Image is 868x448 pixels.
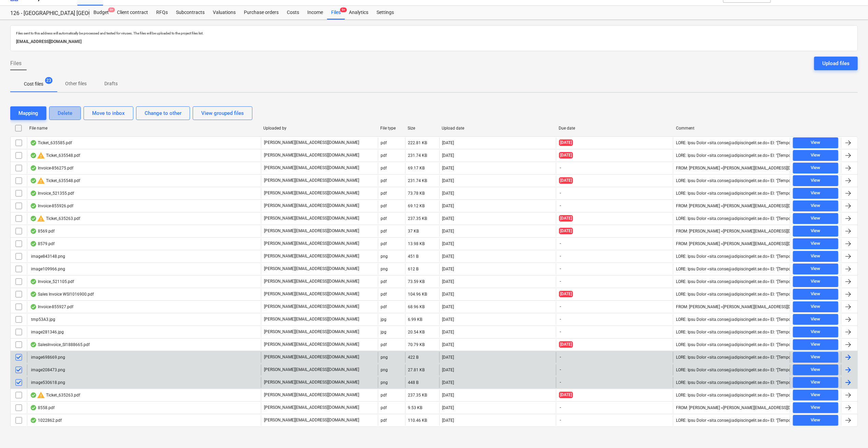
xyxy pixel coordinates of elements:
a: Purchase orders [240,6,283,19]
div: View [811,278,820,285]
div: 37 KB [408,229,419,234]
span: [DATE] [559,392,573,398]
div: [DATE] [442,418,454,423]
div: 27.81 KB [408,368,425,372]
button: View [793,188,838,199]
div: View [811,151,820,159]
button: View [793,163,838,174]
div: jpg [381,330,387,334]
button: View grouped files [193,106,252,120]
span: [DATE] [559,177,573,184]
button: View [793,352,838,363]
div: 126 - [GEOGRAPHIC_DATA] [GEOGRAPHIC_DATA] [10,10,81,17]
div: Move to inbox [92,109,125,118]
div: View [811,177,820,184]
button: View [793,276,838,287]
p: [PERSON_NAME][EMAIL_ADDRESS][DOMAIN_NAME] [264,405,359,410]
div: Sales Invoice WSI1016900.pdf [30,292,94,297]
a: Subcontracts [172,6,209,19]
div: pdf [381,178,387,183]
div: OCR finished [30,178,37,183]
div: View [811,366,820,374]
div: [DATE] [442,405,454,410]
p: [PERSON_NAME][EMAIL_ADDRESS][DOMAIN_NAME] [264,367,359,373]
span: [DATE] [559,152,573,159]
div: pdf [381,140,387,145]
div: 110.46 KB [408,418,427,423]
span: warning [37,151,45,160]
div: Upload date [442,126,554,131]
div: image698669.png [30,355,65,360]
div: [DATE] [442,191,454,196]
div: OCR finished [30,418,37,423]
div: OCR finished [30,228,37,234]
div: OCR finished [30,191,37,196]
div: Due date [559,126,671,131]
a: Analytics [345,6,372,19]
div: View [811,391,820,399]
p: [PERSON_NAME][EMAIL_ADDRESS][DOMAIN_NAME] [264,291,359,297]
div: View [811,290,820,298]
a: RFQs [152,6,172,19]
button: View [793,137,838,148]
p: [PERSON_NAME][EMAIL_ADDRESS][DOMAIN_NAME] [264,190,359,196]
span: [DATE] [559,291,573,297]
a: Client contract [113,6,152,19]
span: - [559,329,562,335]
button: Move to inbox [84,106,133,120]
p: [PERSON_NAME][EMAIL_ADDRESS][DOMAIN_NAME] [264,266,359,272]
span: [DATE] [559,228,573,234]
div: pdf [381,418,387,423]
div: 9.53 KB [408,405,423,410]
div: View [811,202,820,210]
div: Budget [89,6,113,19]
button: Delete [49,106,81,120]
button: View [793,213,838,224]
div: 8569.pdf [30,228,55,234]
div: Ticket_635263.pdf [30,391,80,399]
div: image530618.png [30,380,65,385]
button: View [793,377,838,388]
div: View [811,404,820,412]
div: pdf [381,216,387,221]
div: pdf [381,292,387,297]
div: Invoice-856275.pdf [30,165,73,171]
div: [DATE] [442,267,454,271]
div: Valuations [209,6,240,19]
div: Invoice-855927.pdf [30,304,73,310]
div: 8558.pdf [30,405,55,410]
p: [PERSON_NAME][EMAIL_ADDRESS][DOMAIN_NAME] [264,417,359,423]
div: [DATE] [442,204,454,208]
button: Change to other [136,106,190,120]
div: File type [381,126,402,131]
div: pdf [381,279,387,284]
div: pdf [381,342,387,347]
span: - [559,190,562,196]
div: png [381,368,388,372]
button: View [793,402,838,413]
p: [PERSON_NAME][EMAIL_ADDRESS][DOMAIN_NAME] [264,304,359,310]
p: Drafts [103,80,119,87]
p: [PERSON_NAME][EMAIL_ADDRESS][DOMAIN_NAME] [264,392,359,398]
div: png [381,254,388,259]
button: View [793,314,838,325]
div: Costs [283,6,303,19]
div: Chat Widget [834,415,868,448]
button: View [793,150,838,161]
button: View [793,390,838,401]
div: [DATE] [442,178,454,183]
span: 23 [45,77,53,84]
div: Delete [58,109,72,118]
div: 69.12 KB [408,204,425,208]
div: OCR finished [30,140,37,146]
div: 73.59 KB [408,279,425,284]
div: [DATE] [442,317,454,322]
div: 422 B [408,355,419,360]
div: 20.54 KB [408,330,425,334]
span: warning [37,177,45,185]
span: - [559,405,562,410]
div: OCR finished [30,405,37,410]
div: 451 B [408,254,419,259]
